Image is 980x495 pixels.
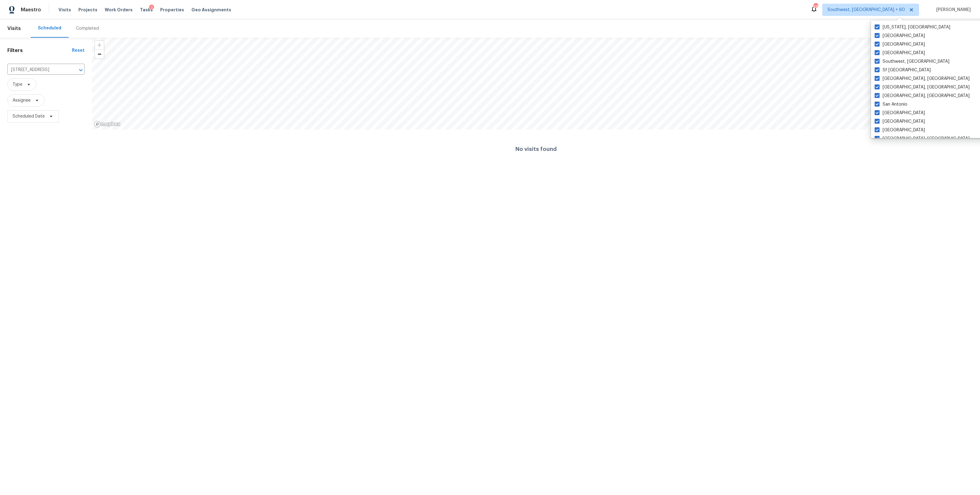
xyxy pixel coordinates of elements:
span: Visits [7,22,21,35]
span: Work Orders [105,7,133,13]
h1: Filters [7,47,72,54]
label: Sf [GEOGRAPHIC_DATA] [875,67,931,73]
span: Projects [78,7,97,13]
canvas: Map [92,38,980,129]
label: [GEOGRAPHIC_DATA] [875,110,925,116]
div: 3 [149,5,154,11]
span: Visits [58,7,71,13]
label: [GEOGRAPHIC_DATA] [875,118,925,125]
label: San Antonio [875,101,907,107]
button: Zoom in [95,41,104,50]
label: [GEOGRAPHIC_DATA], [GEOGRAPHIC_DATA] [875,93,970,99]
label: [GEOGRAPHIC_DATA] [875,127,925,133]
label: [GEOGRAPHIC_DATA] [875,33,925,39]
div: 682 [813,4,818,10]
label: [GEOGRAPHIC_DATA], [GEOGRAPHIC_DATA] [875,76,970,82]
h4: No visits found [515,146,557,152]
label: [GEOGRAPHIC_DATA], [GEOGRAPHIC_DATA] [875,136,970,142]
label: [GEOGRAPHIC_DATA] [875,41,925,47]
span: Properties [160,7,184,13]
div: Completed [76,25,99,32]
span: Type [13,81,22,88]
span: Scheduled Date [13,113,45,119]
label: Southwest, [GEOGRAPHIC_DATA] [875,58,949,65]
button: Zoom out [95,50,104,58]
button: Open [77,66,85,74]
span: Tasks [140,8,153,12]
div: Reset [72,47,85,54]
input: Search for an address... [7,65,67,75]
label: [GEOGRAPHIC_DATA], [GEOGRAPHIC_DATA] [875,84,970,90]
span: [PERSON_NAME] [934,7,971,13]
span: Maestro [21,7,41,13]
label: [US_STATE], [GEOGRAPHIC_DATA] [875,24,950,30]
span: Geo Assignments [191,7,231,13]
span: Southwest, [GEOGRAPHIC_DATA] + 60 [827,7,905,13]
a: Mapbox homepage [94,121,121,128]
span: Assignee [13,97,31,103]
div: Scheduled [38,25,61,31]
label: [GEOGRAPHIC_DATA] [875,50,925,56]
